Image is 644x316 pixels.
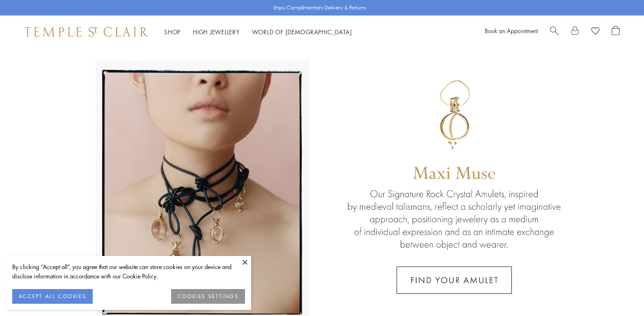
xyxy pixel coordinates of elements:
[12,289,93,304] button: ACCEPT ALL COOKIES
[164,27,352,37] nav: Main navigation
[612,26,619,38] a: Open Shopping Bag
[12,262,245,281] div: By clicking “Accept all”, you agree that our website can store cookies on your device and disclos...
[25,27,148,37] img: Temple St. Clair
[274,4,366,12] p: Enjoy Complimentary Delivery & Returns
[193,28,240,36] a: High JewelleryHigh Jewellery
[550,26,559,38] a: Search
[252,28,352,36] a: World of [DEMOGRAPHIC_DATA]World of [DEMOGRAPHIC_DATA]
[485,27,538,35] a: Book an Appointment
[591,26,599,38] a: View Wishlist
[171,289,245,304] button: COOKIES SETTINGS
[164,28,180,36] a: ShopShop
